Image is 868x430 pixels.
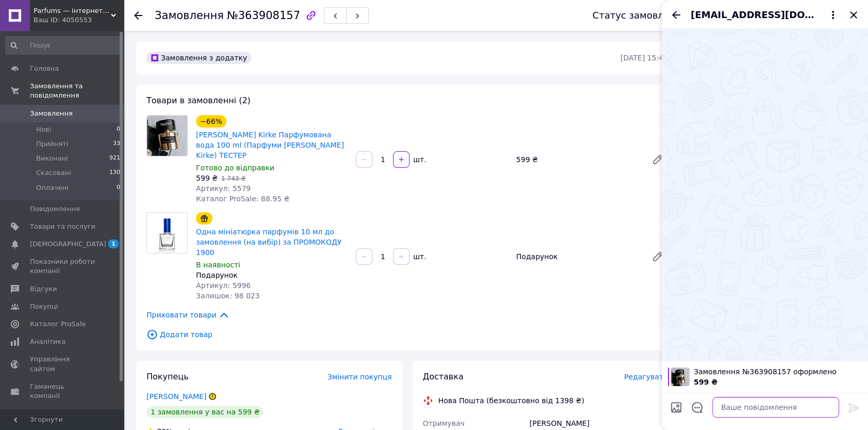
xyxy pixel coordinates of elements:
[196,174,218,182] span: 599 ₴
[30,337,65,346] span: Аналітика
[221,175,245,182] span: 1 743 ₴
[196,115,226,128] div: −66%
[691,8,818,22] span: [EMAIL_ADDRESS][DOMAIN_NAME]
[691,401,704,414] button: Відкрити шаблони відповідей
[196,195,289,203] span: Каталог ProSale: 88.95 ₴
[34,15,124,25] div: Ваш ID: 4050553
[5,36,121,55] input: Пошук
[694,367,862,377] span: Замовлення №363908157 оформлено
[30,320,86,329] span: Каталог ProSale
[30,257,95,276] span: Показники роботи компанії
[30,240,106,249] span: [DEMOGRAPHIC_DATA]
[108,240,119,248] span: 1
[423,419,465,427] span: Отримувач
[411,154,427,165] div: шт.
[30,109,73,118] span: Замовлення
[146,372,189,381] span: Покупець
[196,228,341,257] a: Одна мініатюрка парфумів 10 мл до замовлення (на вибір) за ПРОМОКОДУ 1900
[36,154,68,163] span: Виконані
[117,183,120,193] span: 0
[647,246,668,267] a: Редагувати
[423,372,464,381] span: Доставка
[150,213,185,253] img: Одна мініатюрка парфумів 10 мл до замовлення (на вибір) за ПРОМОКОДУ 1900
[196,281,251,290] span: Артикул: 5996
[146,95,251,105] span: Товари в замовленні (2)
[109,154,120,163] span: 921
[196,131,344,160] a: [PERSON_NAME] Kirke Парфумована вода 100 ml (Парфуми [PERSON_NAME] Kirke) ТЕСТЕР
[30,302,58,311] span: Покупці
[30,82,124,100] span: Замовлення та повідомлення
[691,8,839,22] button: [EMAIL_ADDRESS][DOMAIN_NAME]
[36,168,71,178] span: Скасовані
[411,251,427,262] div: шт.
[146,309,230,321] span: Приховати товари
[624,373,668,381] span: Редагувати
[109,168,120,178] span: 130
[670,9,682,21] button: Назад
[30,222,95,231] span: Товари та послуги
[196,261,240,269] span: В наявності
[36,125,51,134] span: Нові
[30,382,95,401] span: Гаманець компанії
[196,184,251,193] span: Артикул: 5579
[30,284,57,294] span: Відгуки
[30,64,59,73] span: Головна
[117,125,120,134] span: 0
[196,292,260,300] span: Залишок: 98 023
[146,406,264,418] div: 1 замовлення у вас на 599 ₴
[671,368,690,386] img: 6422063473_w100_h100_tiziana-terenzi-kirke.jpg
[113,139,120,149] span: 33
[436,395,587,406] div: Нова Пошта (безкоштовно від 1398 ₴)
[34,6,111,15] span: Parfums — інтернет магазин парфумерії та косметики
[512,249,643,264] div: Подарунок
[36,139,68,149] span: Прийняті
[196,164,274,172] span: Готово до відправки
[647,149,668,170] a: Редагувати
[146,392,206,401] a: [PERSON_NAME]
[30,355,95,373] span: Управління сайтом
[134,10,142,21] div: Повернутися назад
[196,270,348,280] div: Подарунок
[146,329,668,340] span: Додати товар
[847,9,860,21] button: Закрити
[327,373,392,381] span: Змінити покупця
[593,10,687,21] div: Статус замовлення
[146,52,251,64] div: Замовлення з додатку
[30,204,80,214] span: Повідомлення
[155,9,224,22] span: Замовлення
[694,378,717,386] span: 599 ₴
[147,116,187,156] img: Tiziana Terenzi Kirke Парфумована вода 100 ml (Парфуми Tiziana Terenzi Kirke) ТЕСТЕР
[512,152,643,167] div: 599 ₴
[227,9,300,22] span: №363908157
[36,183,69,193] span: Оплачені
[620,54,668,62] time: [DATE] 15:44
